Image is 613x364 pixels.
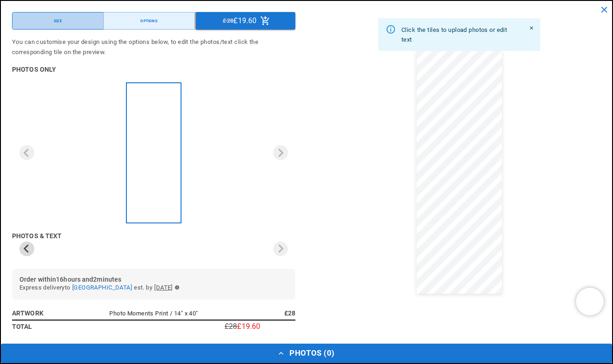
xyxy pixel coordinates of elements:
span: est. by [134,283,152,293]
span: [DATE] [154,283,173,293]
iframe: Chatra live chat [576,288,604,315]
button: Size [12,12,104,30]
h6: Photos & Text [12,231,295,241]
span: £28 [223,16,233,26]
button: £28£19.60 [196,12,295,30]
h6: Photos only [12,64,295,74]
span: Photo Moments Print / 14" x 40" [109,310,198,317]
span: Click the tiles to upload photos or edit text [401,26,507,43]
p: £19.60 [237,323,260,330]
button: Photos (0) [1,344,612,363]
table: simple table [12,307,295,333]
h6: Total [12,321,83,332]
button: Options [103,12,195,30]
span: Express delivery to [19,283,70,293]
div: Options [140,18,157,24]
li: 1 of 1 [126,82,181,224]
button: Next slide [273,145,288,160]
button: Close [526,23,537,33]
h6: £28 [225,308,295,318]
button: Next slide [273,241,288,256]
h6: Order within 16 hours and 2 minutes [19,276,288,283]
button: close [595,1,613,19]
h6: Artwork [12,308,83,318]
div: Size [54,18,62,24]
div: Menu buttons [12,12,295,30]
div: Collage Layouts [12,82,295,224]
span: [GEOGRAPHIC_DATA] [72,284,132,291]
button: Previous slide [19,145,34,160]
span: You can customise your design using the options below, to edit the photos/text click the correspo... [12,37,295,57]
p: £19.60 [233,17,256,25]
p: £28 [225,323,237,330]
button: [GEOGRAPHIC_DATA] [72,283,132,293]
button: Previous slide [19,241,34,256]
